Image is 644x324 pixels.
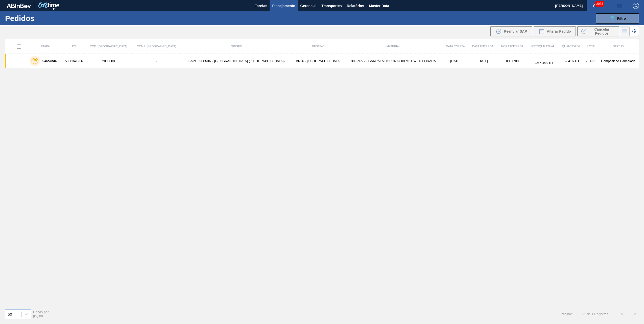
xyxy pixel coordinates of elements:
td: 30029772 - GARRAFA CORONA 600 ML OW DECORADA [344,54,442,68]
h1: Pedidos [5,15,84,21]
td: - [132,54,181,68]
label: Cancelado [40,59,57,62]
span: Linhas por página [33,310,49,318]
span: Lote [587,45,595,48]
span: Origem [231,45,242,48]
span: Material [387,45,400,48]
td: 28 PPL [584,54,598,68]
span: Alterar Pedido [547,29,571,33]
span: Cód. [GEOGRAPHIC_DATA] [90,45,127,48]
div: Reenviar SAP [490,26,532,36]
img: TNhmsLtSVTkK8tSr43FrP2fwEKptu5GPRR3wAAAABJRU5ErkJggg== [7,4,31,8]
div: 50 [8,312,12,316]
span: Status [613,45,624,48]
a: Cancelado58003412562003008-SAINT GOBAIN - [GEOGRAPHIC_DATA] ([GEOGRAPHIC_DATA])BR26 - [GEOGRAPHIC... [5,54,639,68]
div: Alterar Pedido [534,26,576,36]
button: Filtro [596,13,639,24]
td: Composição Cancelada [598,54,639,68]
span: Etapa [41,45,50,48]
td: 52,416 TH [559,54,584,68]
div: Visão em Lista [620,27,630,36]
span: Relatórios [347,3,364,9]
td: [DATE] [468,54,497,68]
span: Estoque atual [531,45,555,48]
span: Filtro [617,16,626,20]
td: 2003008 [85,54,132,68]
span: Cancelar Pedidos [588,27,615,35]
button: < [616,308,628,320]
div: Visão em Cards [630,27,639,36]
span: Tarefas [255,3,267,9]
td: SAINT GOBAIN - [GEOGRAPHIC_DATA] ([GEOGRAPHIC_DATA]) [181,54,292,68]
span: Destino [312,45,325,48]
span: Reenviar SAP [504,29,527,33]
td: 5800341256 [63,54,85,68]
span: Hora Entrega [501,45,524,48]
span: Data entrega [472,45,494,48]
td: 00:00:00 [497,54,527,68]
td: [DATE] [442,54,468,68]
span: Master Data [369,3,389,9]
span: Página : 1 [561,312,574,316]
img: userActions [617,3,623,9]
span: Planejamento [272,3,295,9]
span: Comp. [GEOGRAPHIC_DATA] [137,45,176,48]
span: 1.046,448 TH [533,61,553,65]
span: 2033 [595,1,604,7]
img: Logout [633,3,639,9]
span: Quantidade [562,45,581,48]
button: Notificações [587,2,603,9]
span: Gerencial [300,3,317,9]
span: Data coleta [446,45,465,48]
div: Cancelar Pedidos em Massa [577,26,619,36]
button: > [628,308,641,320]
span: PO [72,45,76,48]
span: Transportes [321,3,342,9]
td: BR26 - [GEOGRAPHIC_DATA] [292,54,344,68]
span: 1 - 1 de 1 Registros [581,312,608,316]
button: Cancelar Pedidos [577,26,619,36]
